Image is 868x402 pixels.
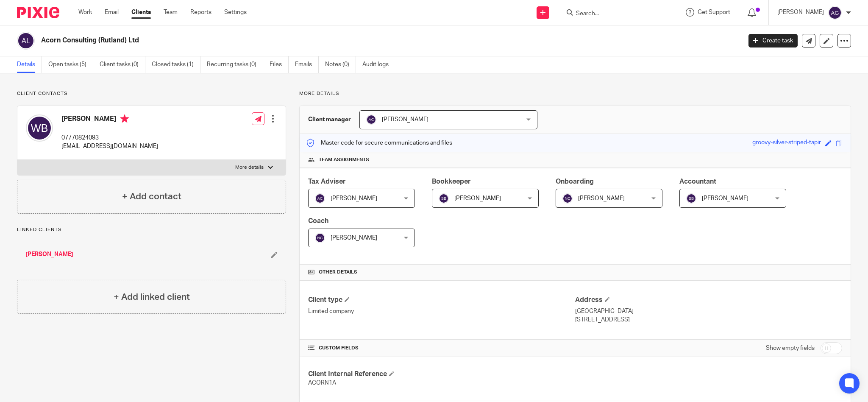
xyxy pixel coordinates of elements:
[308,380,336,386] span: ACORN1A
[454,195,501,201] span: [PERSON_NAME]
[575,307,842,315] p: [GEOGRAPHIC_DATA]
[556,178,594,185] span: Onboarding
[748,34,798,47] a: Create task
[17,7,59,18] img: Pixie
[299,90,851,97] p: More details
[17,90,286,97] p: Client contacts
[578,195,625,201] span: [PERSON_NAME]
[319,156,369,163] span: Team assignments
[331,195,377,201] span: [PERSON_NAME]
[308,307,575,315] p: Limited company
[777,8,824,17] p: [PERSON_NAME]
[26,114,53,142] img: svg%3E
[17,56,42,73] a: Details
[270,56,289,73] a: Files
[308,345,575,352] h4: CUSTOM FIELDS
[308,115,351,124] h3: Client manager
[61,142,158,151] p: [EMAIL_ADDRESS][DOMAIN_NAME]
[152,56,200,73] a: Closed tasks (1)
[164,8,178,17] a: Team
[100,56,145,73] a: Client tasks (0)
[366,114,376,125] img: svg%3E
[319,269,357,276] span: Other details
[308,218,328,224] span: Coach
[575,10,651,18] input: Search
[752,138,821,148] div: groovy-silver-striped-tapir
[575,296,842,304] h4: Address
[224,8,247,17] a: Settings
[306,139,452,147] p: Master code for secure communications and files
[702,195,748,201] span: [PERSON_NAME]
[190,8,211,17] a: Reports
[25,250,73,259] a: [PERSON_NAME]
[562,193,573,204] img: svg%3E
[114,290,190,304] h4: + Add linked client
[17,32,35,50] img: svg%3E
[382,117,428,123] span: [PERSON_NAME]
[105,8,119,17] a: Email
[207,56,263,73] a: Recurring tasks (0)
[235,164,264,171] p: More details
[41,36,597,45] h2: Acorn Consulting (Rutland) Ltd
[78,8,92,17] a: Work
[48,56,93,73] a: Open tasks (5)
[766,344,815,352] label: Show empty fields
[315,233,325,243] img: svg%3E
[308,370,575,379] h4: Client Internal Reference
[120,114,129,123] i: Primary
[679,178,716,185] span: Accountant
[61,114,158,125] h4: [PERSON_NAME]
[575,315,842,324] p: [STREET_ADDRESS]
[828,6,842,20] img: svg%3E
[362,56,395,73] a: Audit logs
[131,8,151,17] a: Clients
[122,190,181,203] h4: + Add contact
[17,226,286,233] p: Linked clients
[61,134,158,142] p: 07770824093
[325,56,356,73] a: Notes (0)
[315,193,325,204] img: svg%3E
[308,296,575,304] h4: Client type
[432,178,471,185] span: Bookkeeper
[331,235,377,241] span: [PERSON_NAME]
[439,193,449,204] img: svg%3E
[308,178,346,185] span: Tax Adviser
[698,9,730,15] span: Get Support
[686,193,696,204] img: svg%3E
[295,56,319,73] a: Emails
